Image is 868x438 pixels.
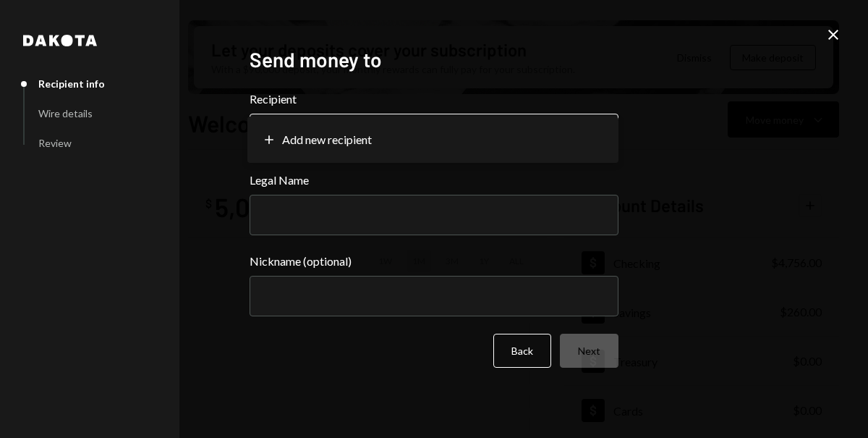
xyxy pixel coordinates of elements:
[250,90,618,108] label: Recipient
[38,77,105,90] div: Recipient info
[282,131,372,148] span: Add new recipient
[493,334,551,368] button: Back
[250,46,618,74] h2: Send money to
[250,253,618,270] label: Nickname (optional)
[250,172,618,189] label: Legal Name
[250,114,618,154] button: Recipient
[38,137,72,149] div: Review
[38,107,93,119] div: Wire details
